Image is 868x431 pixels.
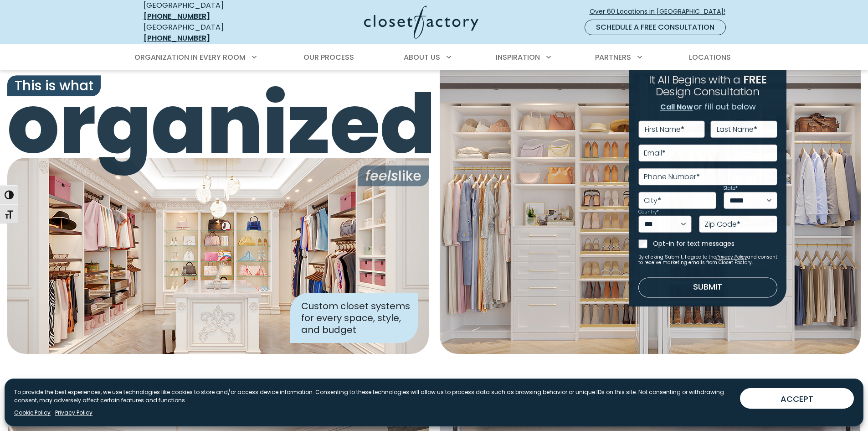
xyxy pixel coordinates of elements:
nav: Primary Menu [128,45,740,70]
span: Organization in Every Room [134,52,246,62]
img: Closet Factory Logo [364,5,478,39]
i: feels [365,166,398,185]
a: [PHONE_NUMBER] [144,11,210,21]
span: Partners [595,52,631,62]
a: Privacy Policy [55,409,92,417]
div: [GEOGRAPHIC_DATA] [144,22,276,44]
span: Inspiration [496,52,540,62]
a: Schedule a Free Consultation [585,20,726,35]
span: like [358,165,429,186]
span: About Us [404,52,440,62]
span: organized [7,83,429,166]
button: ACCEPT [740,388,854,409]
p: To provide the best experiences, we use technologies like cookies to store and/or access device i... [14,388,733,405]
a: Cookie Policy [14,409,51,417]
div: Custom closet systems for every space, style, and budget [290,293,418,343]
span: Locations [689,52,731,62]
img: Closet Factory designed closet [7,158,429,354]
a: [PHONE_NUMBER] [144,33,210,43]
a: Over 60 Locations in [GEOGRAPHIC_DATA]! [589,4,733,20]
span: Over 60 Locations in [GEOGRAPHIC_DATA]! [590,7,733,16]
span: Our Process [303,52,354,62]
